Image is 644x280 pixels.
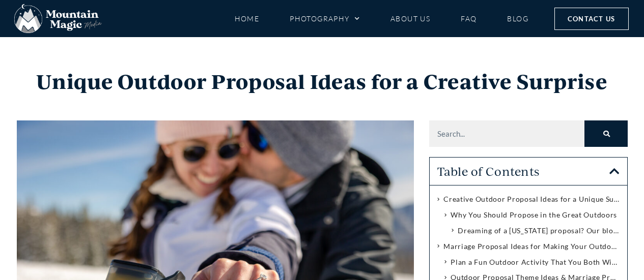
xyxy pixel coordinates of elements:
[458,225,619,237] a: Dreaming of a [US_STATE] proposal? Our blog is full of stunning locations to pop the question. Cl...
[461,10,477,27] a: FAQ
[235,10,529,27] nav: Menu
[235,10,260,27] a: Home
[443,193,619,205] a: Creative Outdoor Proposal Ideas for a Unique Surprise
[584,120,628,147] button: Search
[290,10,360,27] a: Photography
[443,240,619,253] a: Marriage Proposal Ideas for Making Your Outdoor Surprise Proposal Extra Romantic
[390,10,430,27] a: About Us
[568,13,615,24] span: Contact Us
[429,120,584,147] input: Search...
[437,165,609,177] h3: Table of Contents
[17,70,628,92] h1: Unique Outdoor Proposal Ideas for a Creative Surprise
[507,10,528,27] a: Blog
[451,209,617,221] a: Why You Should Propose in the Great Outdoors
[451,256,619,268] a: Plan a Fun Outdoor Activity That You Both Will Love in [US_STATE]
[14,4,102,34] img: Mountain Magic Media photography logo Crested Butte Photographer
[554,8,629,30] a: Contact Us
[609,166,620,177] div: Close table of contents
